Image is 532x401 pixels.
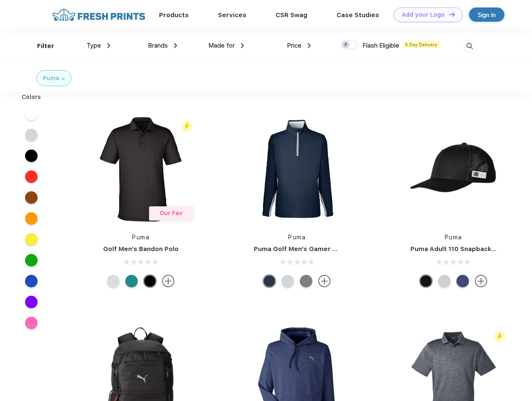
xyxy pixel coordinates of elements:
a: Sign in [469,8,504,22]
a: Puma [288,234,306,241]
img: dropdown.png [174,43,177,48]
img: flash_active_toggle.svg [181,121,193,132]
img: DT [449,12,455,17]
div: High Rise [107,275,119,287]
div: Sign in [478,10,496,20]
span: Type [86,42,101,49]
span: Made for [208,42,235,49]
div: Pma Blk with Pma Blk [420,275,432,287]
img: more.svg [475,275,487,287]
img: flash_active_toggle.svg [494,331,505,343]
img: more.svg [318,275,331,287]
div: Green Lagoon [125,275,138,287]
span: Our Fav [160,210,182,216]
div: Puma [43,74,59,83]
img: dropdown.png [308,43,311,48]
div: Filter [37,41,54,51]
div: High Rise [281,275,294,287]
div: Peacoat Qut Shd [456,275,469,287]
span: Brands [148,42,168,49]
img: more.svg [162,275,175,287]
img: func=resize&h=266 [398,114,509,225]
a: Products [159,11,189,19]
a: Puma [132,234,149,241]
a: Golf Men's Bandon Polo [103,245,179,253]
img: func=resize&h=266 [85,114,196,225]
div: Quarry Brt Whit [438,275,451,287]
img: fo%20logo%202.webp [50,8,148,22]
span: 5 Day Delivery [403,41,440,48]
div: Quiet Shade [300,275,312,287]
div: Colors [15,93,48,102]
a: Puma [445,234,462,241]
a: Puma Golf Men's Gamer Golf Quarter-Zip [254,245,386,253]
span: Flash Eligible [362,42,399,49]
div: Navy Blazer [263,275,276,287]
img: func=resize&h=266 [241,114,352,225]
img: desktop_search.svg [463,39,476,53]
div: Puma Black [144,275,156,287]
a: Services [218,11,246,19]
img: dropdown.png [107,43,110,48]
div: Add your Logo [402,11,445,18]
img: filter_cancel.svg [62,77,65,80]
a: CSR Swag [276,11,307,19]
img: dropdown.png [241,43,244,48]
span: Price [287,42,301,49]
